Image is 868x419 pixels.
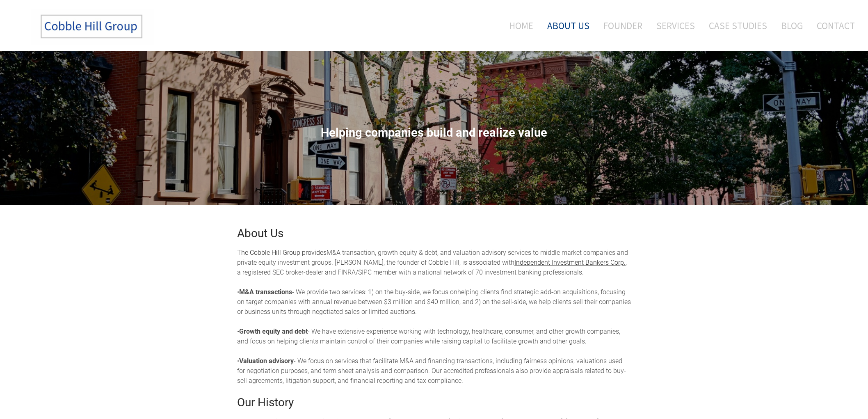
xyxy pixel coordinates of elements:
span: helping clients find strategic add-on acquisitions, focusing on target companies with annual reve... [237,288,631,316]
font: The Cobble Hill Group provides [237,249,327,256]
a: About Us [541,9,596,43]
a: Home [497,9,539,43]
a: Contact [811,9,855,43]
div: M&A transaction, growth equity & debt, and valuation advisory services to middle market companies... [237,248,631,386]
h2: About Us [237,228,631,239]
a: Independent Investment Bankers Corp. [514,259,626,266]
strong: M&A transactions [239,288,292,296]
strong: Valuation advisory [239,357,294,365]
span: Helping companies build and realize value [321,126,547,140]
a: Founder [597,9,649,43]
strong: Growth equity and debt [239,327,308,335]
a: Case Studies [703,9,773,43]
a: Blog [775,9,809,43]
h2: Our History [237,397,631,408]
a: Services [650,9,701,43]
img: The Cobble Hill Group LLC [31,9,154,45]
